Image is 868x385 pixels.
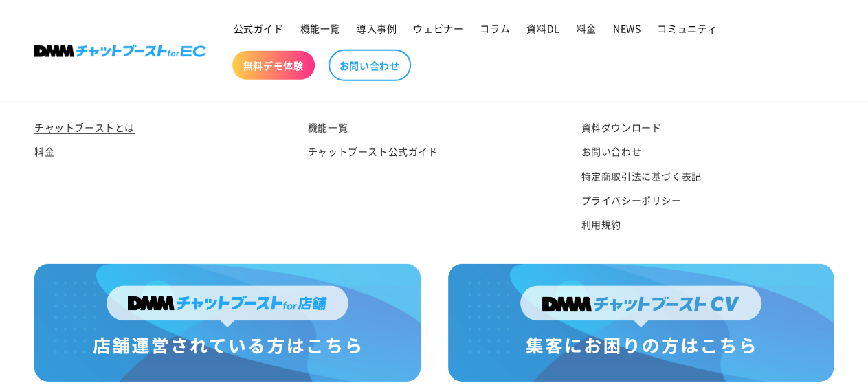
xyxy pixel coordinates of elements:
span: コミュニティ [657,22,717,34]
a: 特定商取引法に基づく表記 [581,164,701,188]
a: ウェビナー [405,14,471,43]
span: 無料デモ体験 [243,59,304,71]
a: チャットブースト公式ガイド [308,140,438,164]
span: 機能一覧 [300,22,340,34]
span: NEWS [613,22,641,34]
a: 料金 [34,140,54,164]
img: 株式会社DMM Boost [34,45,206,57]
a: 無料デモ体験 [232,51,315,80]
span: 公式ガイド [234,22,284,34]
a: NEWS [605,14,649,43]
a: 資料DL [518,14,568,43]
span: 資料DL [526,22,559,34]
a: チャットブーストとは [34,119,135,140]
a: 機能一覧 [292,14,348,43]
span: ウェビナー [413,22,463,34]
a: コラム [471,14,518,43]
a: 機能一覧 [308,119,348,140]
a: お問い合わせ [329,49,411,81]
a: プライバシーポリシー [581,188,681,212]
a: 料金 [568,14,605,43]
a: 公式ガイド [225,14,292,43]
span: お問い合わせ [340,59,400,71]
a: 導入事例 [348,14,405,43]
a: お問い合わせ [581,140,641,164]
span: 導入事例 [357,22,397,34]
a: 利用規約 [581,212,621,236]
a: 資料ダウンロード [581,119,661,140]
a: コミュニティ [649,14,726,43]
span: 料金 [577,22,597,34]
span: コラム [480,22,510,34]
img: 集客にお困りの方はこちら [448,264,834,382]
img: 店舗運営されている方はこちら [34,264,421,382]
